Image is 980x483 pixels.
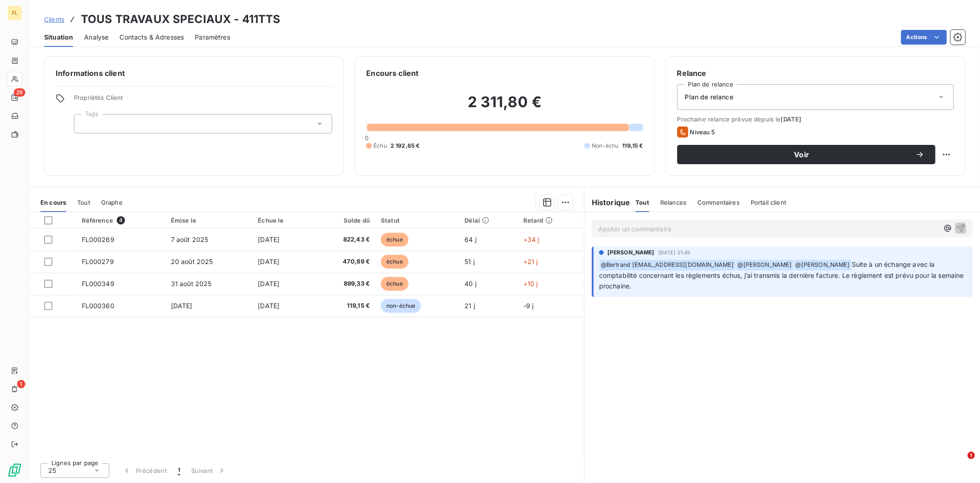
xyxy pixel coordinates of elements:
[677,145,935,164] button: Voir
[318,279,370,288] span: 899,33 €
[391,142,420,150] span: 2 192,65 €
[584,197,630,208] h6: Historique
[119,33,184,42] span: Contacts & Adresses
[374,142,387,150] span: Échu
[117,461,172,480] button: Précédent
[82,302,114,310] span: FL000360
[523,258,538,265] span: +21 j
[258,280,279,287] span: [DATE]
[381,299,421,313] span: non-échue
[117,216,125,224] span: 4
[77,199,90,206] span: Tout
[56,68,332,79] h6: Informations client
[523,236,539,243] span: +34 j
[523,302,534,310] span: -9 j
[74,94,332,107] span: Propriétés Client
[381,233,408,247] span: échue
[84,33,108,42] span: Analyse
[660,199,686,206] span: Relances
[318,235,370,244] span: 822,43 €
[171,258,213,265] span: 20 août 2025
[366,93,643,121] h2: 2 311,80 €
[171,302,193,310] span: [DATE]
[465,236,477,243] span: 64 j
[600,260,736,270] span: @ Bertrand [EMAIL_ADDRESS][DOMAIN_NAME]
[82,120,89,128] input: Ajouter une valeur
[81,11,281,28] h3: TOUS TRAVAUX SPECIAUX - 411TTS
[172,461,186,480] button: 1
[677,115,954,123] span: Prochaine relance prévue depuis le
[258,236,279,243] span: [DATE]
[82,236,114,243] span: FL000269
[781,115,802,123] span: [DATE]
[736,260,793,270] span: @ [PERSON_NAME]
[318,257,370,266] span: 470,89 €
[178,466,180,475] span: 1
[44,33,73,42] span: Situation
[82,280,114,287] span: FL000349
[186,461,232,480] button: Suivant
[365,134,368,142] span: 0
[258,217,307,224] div: Échue le
[635,199,649,206] span: Tout
[82,258,114,265] span: FL000279
[465,302,476,310] span: 21 j
[14,88,25,97] span: 29
[318,301,370,310] span: 119,15 €
[381,217,453,224] div: Statut
[523,280,538,287] span: +10 j
[465,258,475,265] span: 51 j
[44,16,64,23] span: Clients
[465,280,477,287] span: 40 j
[685,92,733,102] span: Plan de relance
[599,260,966,290] span: Suite à un échange avec la comptabilité concernant les règlements échus, j’ai transmis la dernièr...
[658,250,691,255] span: [DATE] 21:45
[794,260,851,270] span: @ [PERSON_NAME]
[690,128,715,136] span: Niveau 5
[968,452,975,459] span: 1
[465,217,512,224] div: Délai
[622,142,643,150] span: 119,15 €
[82,216,160,224] div: Référence
[7,6,22,20] div: FL
[381,277,408,291] span: échue
[40,199,66,206] span: En cours
[258,258,279,265] span: [DATE]
[949,452,971,474] iframe: Intercom live chat
[171,217,247,224] div: Émise le
[171,236,209,243] span: 7 août 2025
[381,255,408,269] span: échue
[697,199,740,206] span: Commentaires
[258,302,279,310] span: [DATE]
[318,217,370,224] div: Solde dû
[195,33,230,42] span: Paramètres
[17,380,25,388] span: 1
[688,151,915,158] span: Voir
[523,217,578,224] div: Retard
[677,68,954,79] h6: Relance
[607,248,655,257] span: [PERSON_NAME]
[366,68,419,79] h6: Encours client
[592,142,618,150] span: Non-échu
[48,466,56,475] span: 25
[901,30,947,45] button: Actions
[101,199,123,206] span: Graphe
[171,280,212,287] span: 31 août 2025
[751,199,786,206] span: Portail client
[44,15,64,24] a: Clients
[7,463,22,477] img: Logo LeanPay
